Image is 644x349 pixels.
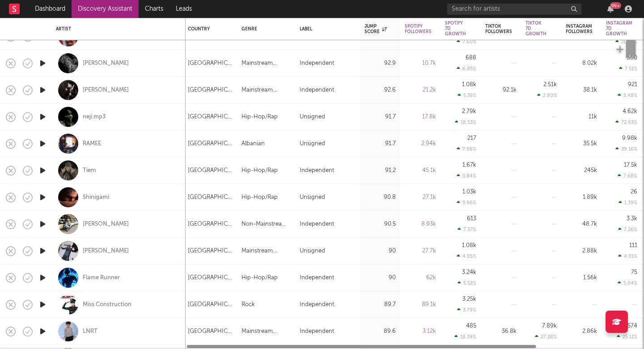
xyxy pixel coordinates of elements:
div: 27.7k [405,246,436,256]
div: Tiktok 7D Growth [525,21,547,37]
div: 45.1k [405,165,436,176]
div: RAMEE [83,140,101,148]
div: 3.79 % [457,307,476,313]
div: Flame Runner [83,274,120,282]
div: 35.5k [566,139,597,149]
div: 485 [466,323,476,329]
div: Albanian [241,139,265,149]
div: Mainstream Electronic [241,246,291,256]
div: [GEOGRAPHIC_DATA] [188,246,233,256]
div: Mainstream Electronic [241,58,291,69]
div: Spotify 7D Growth [445,21,466,37]
div: 39.16 % [615,146,637,152]
div: 245k [566,165,597,176]
a: Shinigami [83,193,109,202]
a: LNRT [83,328,97,336]
div: 92.1k [485,85,517,96]
div: 90.5 [364,219,396,230]
div: [GEOGRAPHIC_DATA] [188,192,233,203]
div: 89.7 [364,299,396,310]
div: 7.60 % [457,39,476,45]
div: 18.53 % [455,119,476,125]
div: [GEOGRAPHIC_DATA] [188,112,233,122]
div: 25.11 % [617,334,637,340]
div: 91.2 [364,165,396,176]
a: [PERSON_NAME] [83,86,129,94]
a: neji.mp3 [83,113,106,121]
div: 75 [631,269,637,275]
div: 7.51 % [619,66,637,71]
div: 5.04 % [618,280,637,286]
div: 7.68 % [618,173,637,179]
div: 1.08k [462,82,476,88]
div: 5.52 % [458,280,476,286]
div: 6.85 % [457,66,476,71]
div: Artist [56,26,177,32]
div: 26 [631,189,637,195]
div: 3.3k [627,216,637,222]
div: 574 [627,323,637,329]
div: Mainstream Electronic [241,326,291,337]
div: 36.8k [485,326,517,337]
div: 17.5k [624,162,637,168]
div: Country [188,26,228,32]
div: [GEOGRAPHIC_DATA] [188,165,233,176]
div: 7.98 % [457,146,476,152]
div: 38.1k [566,85,597,96]
div: Independent [300,326,334,337]
div: 1.08k [462,243,476,248]
div: 90 [364,273,396,283]
div: 111 [629,243,637,248]
div: Independent [300,58,334,69]
div: Unsigned [300,192,325,203]
div: 3.12k [405,326,436,337]
div: 2.51k [543,82,557,88]
div: 4.01 % [618,253,637,259]
div: 3.24k [462,269,476,275]
div: Hip-Hop/Rap [241,192,278,203]
div: 17.8k [405,112,436,122]
div: Label [300,26,351,32]
div: 1.67k [462,162,476,168]
div: 4.62k [623,109,637,114]
div: Independent [300,165,334,176]
div: 91.7 [364,112,396,122]
div: 3.25k [462,296,476,302]
div: 18.39 % [454,334,476,340]
div: [GEOGRAPHIC_DATA] [188,326,233,337]
div: 92.9 [364,58,396,69]
div: [PERSON_NAME] [83,247,129,255]
div: 1.89k [566,192,597,203]
div: Unsigned [300,112,325,122]
div: Independent [300,219,334,230]
a: Tiem [83,167,96,175]
div: Unsigned [300,139,325,149]
div: 2.94k [405,139,436,149]
button: 99+ [607,5,614,13]
div: 11k [566,112,597,122]
div: 8.93k [405,219,436,230]
div: Spotify Followers [405,24,432,34]
div: Unsigned [300,246,325,256]
div: Independent [300,299,334,310]
div: Rock [241,299,255,310]
div: 1.39 % [619,200,637,206]
div: 7.26 % [618,227,637,232]
div: 2.80 % [537,93,557,98]
div: 2.79k [462,109,476,114]
div: Genre [241,26,286,32]
div: 2.88k [566,246,597,256]
div: Tiktok Followers [485,24,512,34]
a: [PERSON_NAME] [83,220,129,228]
div: [GEOGRAPHIC_DATA] [188,85,233,96]
input: Search for artists [447,4,581,15]
div: 3.84 % [457,173,476,179]
div: 1.56k [566,273,597,283]
div: Miss Construction [83,301,131,309]
div: 2.86k [566,326,597,337]
div: 4.05 % [457,253,476,259]
div: Hip-Hop/Rap [241,273,278,283]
